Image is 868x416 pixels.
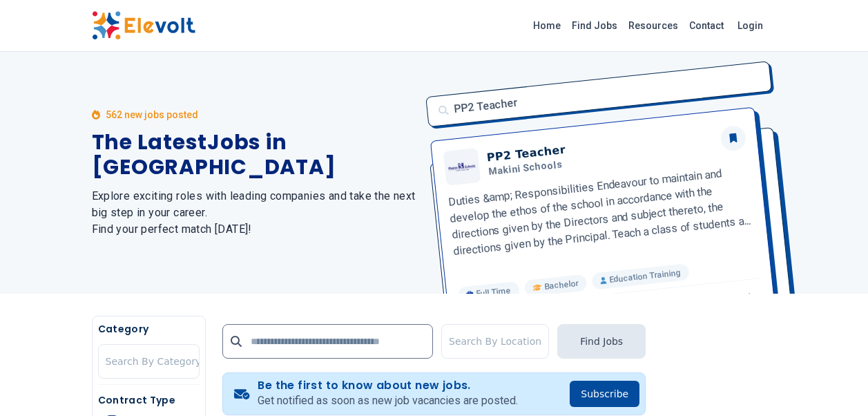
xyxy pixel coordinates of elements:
[106,108,198,122] p: 562 new jobs posted
[92,130,418,180] h1: The Latest Jobs in [GEOGRAPHIC_DATA]
[570,381,639,407] button: Subscribe
[684,15,729,37] a: Contact
[258,379,518,393] h4: Be the first to know about new jobs.
[98,393,200,407] h5: Contract Type
[258,393,518,409] p: Get notified as soon as new job vacancies are posted.
[92,188,418,238] h2: Explore exciting roles with leading companies and take the next big step in your career. Find you...
[528,15,566,37] a: Home
[557,324,646,359] button: Find Jobs
[729,12,771,39] a: Login
[92,11,195,40] img: Elevolt
[98,322,200,336] h5: Category
[566,15,623,37] a: Find Jobs
[623,15,684,37] a: Resources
